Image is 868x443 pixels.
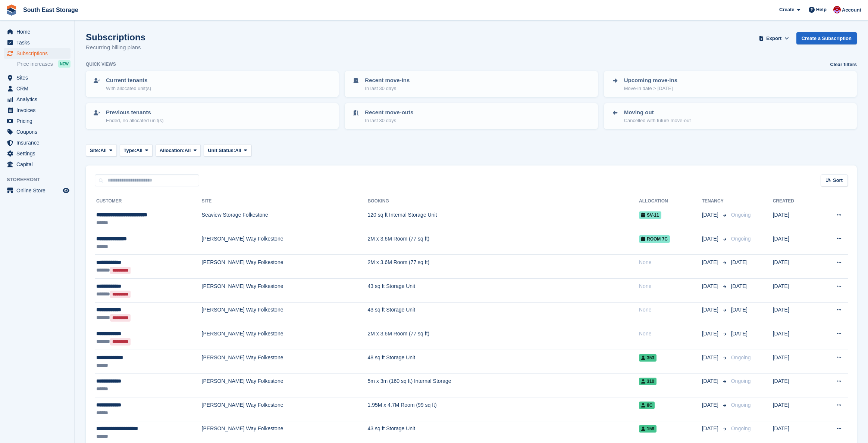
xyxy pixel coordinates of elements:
span: Analytics [16,94,61,105]
td: [DATE] [773,255,816,279]
div: NEW [58,60,70,68]
td: [PERSON_NAME] Way Folkestone [202,302,368,326]
span: All [100,147,107,154]
button: Export [758,32,790,44]
span: Pricing [16,116,61,126]
a: menu [4,159,70,170]
td: Seaview Storage Folkestone [202,207,368,231]
div: None [639,282,702,290]
td: 2M x 3.6M Room (77 sq ft) [367,255,639,279]
span: All [136,147,142,154]
span: Allocation: [160,147,185,154]
span: Price increases [17,61,53,68]
span: CRM [16,83,61,94]
td: [DATE] [773,350,816,374]
td: [DATE] [773,207,816,231]
button: Site: All [86,144,117,157]
span: [DATE] [702,401,720,409]
p: Previous tenants [106,108,164,117]
td: 43 sq ft Storage Unit [367,302,639,326]
span: Type: [124,147,137,154]
h1: Subscriptions [86,32,145,42]
th: Allocation [639,195,702,207]
a: menu [4,137,70,148]
span: 8C [639,402,655,409]
span: Sites [16,72,61,83]
button: Unit Status: All [204,144,251,157]
a: menu [4,116,70,126]
span: Home [16,27,61,37]
a: Moving out Cancelled with future move-out [605,104,856,128]
td: 1.95M x 4.7M Room (99 sq ft) [367,397,639,421]
span: Help [816,6,827,13]
span: [DATE] [731,283,748,289]
a: menu [4,185,70,196]
td: 2M x 3.6M Room (77 sq ft) [367,326,639,350]
span: Subscriptions [16,48,61,59]
p: Cancelled with future move-out [624,117,691,124]
td: [PERSON_NAME] Way Folkestone [202,278,368,302]
span: [DATE] [731,307,748,313]
a: Clear filters [830,61,857,68]
span: [DATE] [702,258,720,266]
p: Current tenants [106,76,151,85]
span: [DATE] [731,259,748,265]
td: [PERSON_NAME] Way Folkestone [202,397,368,421]
span: Room 7c [639,235,670,243]
div: None [639,306,702,314]
span: All [185,147,191,154]
a: Price increases NEW [17,60,70,68]
td: 48 sq ft Storage Unit [367,350,639,374]
span: 158 [639,425,657,433]
span: Ongoing [731,354,751,360]
a: menu [4,37,70,48]
span: Online Store [16,185,61,196]
td: [DATE] [773,278,816,302]
span: Invoices [16,105,61,115]
a: menu [4,105,70,115]
td: [PERSON_NAME] Way Folkestone [202,326,368,350]
button: Type: All [120,144,153,157]
span: 353 [639,354,657,362]
p: Upcoming move-ins [624,76,677,85]
a: menu [4,83,70,94]
span: [DATE] [702,330,720,338]
td: [DATE] [773,231,816,255]
span: SV-11 [639,211,661,219]
p: Moving out [624,108,691,117]
td: [PERSON_NAME] Way Folkestone [202,350,368,374]
img: Roger Norris [833,6,841,13]
p: Recent move-ins [365,76,410,85]
span: Site: [90,147,100,154]
th: Booking [367,195,639,207]
span: Tasks [16,37,61,48]
a: Current tenants With allocated unit(s) [87,72,338,96]
img: stora-icon-8386f47178a22dfd0bd8f6a31ec36ba5ce8667c1dd55bd0f319d3a0aa187defe.svg [6,4,17,16]
td: [DATE] [773,374,816,397]
td: [DATE] [773,326,816,350]
p: Ended, no allocated unit(s) [106,117,164,124]
p: Recent move-outs [365,108,413,117]
p: In last 30 days [365,117,413,124]
th: Site [202,195,368,207]
a: menu [4,72,70,83]
span: All [235,147,241,154]
span: Storefront [7,176,74,183]
td: [PERSON_NAME] Way Folkestone [202,255,368,279]
span: Ongoing [731,402,751,408]
button: Allocation: All [156,144,201,157]
span: [DATE] [702,354,720,362]
div: None [639,330,702,338]
td: 43 sq ft Storage Unit [367,278,639,302]
td: [DATE] [773,397,816,421]
span: [DATE] [702,425,720,433]
span: Account [842,6,861,14]
a: Preview store [62,186,70,195]
span: Ongoing [731,236,751,242]
a: menu [4,48,70,59]
a: menu [4,127,70,137]
h6: Quick views [86,61,116,68]
td: 5m x 3m (160 sq ft) Internal Storage [367,374,639,397]
a: menu [4,148,70,159]
span: Ongoing [731,425,751,431]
